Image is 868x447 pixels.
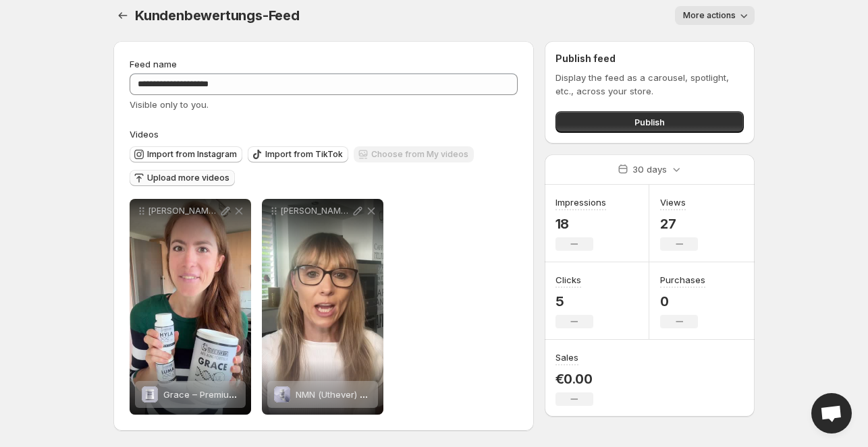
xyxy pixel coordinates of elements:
[130,59,177,69] span: Feed name
[675,6,755,25] button: More actions
[660,293,705,309] p: 0
[130,129,159,140] span: Videos
[555,71,744,98] p: Display the feed as a carousel, spotlight, etc., across your store.
[660,196,686,209] h3: Views
[555,216,606,232] p: 18
[555,196,606,209] h3: Impressions
[634,115,665,129] span: Publish
[148,206,219,216] p: [PERSON_NAME]-Bewertung
[555,351,578,364] h3: Sales
[147,149,237,160] span: Import from Instagram
[555,52,744,65] h2: Publish feed
[130,199,251,415] div: [PERSON_NAME]-BewertungGrace – Premium Kollagen Pulver (Verisol® B)Grace – Premium Kollagen [PERS...
[135,7,300,24] span: Kundenbewertungs-Feed
[555,371,593,387] p: €0.00
[113,6,132,25] button: Settings
[163,389,397,400] span: Grace – Premium Kollagen [PERSON_NAME] (Verisol® B)
[142,386,158,403] img: Grace – Premium Kollagen Pulver (Verisol® B)
[660,273,705,287] h3: Purchases
[281,206,351,216] p: [PERSON_NAME]-Bewertung
[147,173,229,183] span: Upload more videos
[555,273,581,287] h3: Clicks
[555,111,744,133] button: Publish
[130,170,235,186] button: Upload more videos
[296,389,394,400] span: NMN (Uthever) Kapseln
[811,393,852,434] a: Open chat
[632,162,667,176] p: 30 days
[248,146,348,162] button: Import from TikTok
[265,149,343,160] span: Import from TikTok
[130,99,209,110] span: Visible only to you.
[274,386,290,403] img: NMN (Uthever) Kapseln
[262,199,383,415] div: [PERSON_NAME]-BewertungNMN (Uthever) KapselnNMN (Uthever) Kapseln
[130,146,242,162] button: Import from Instagram
[683,10,736,21] span: More actions
[660,216,698,232] p: 27
[555,293,593,309] p: 5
